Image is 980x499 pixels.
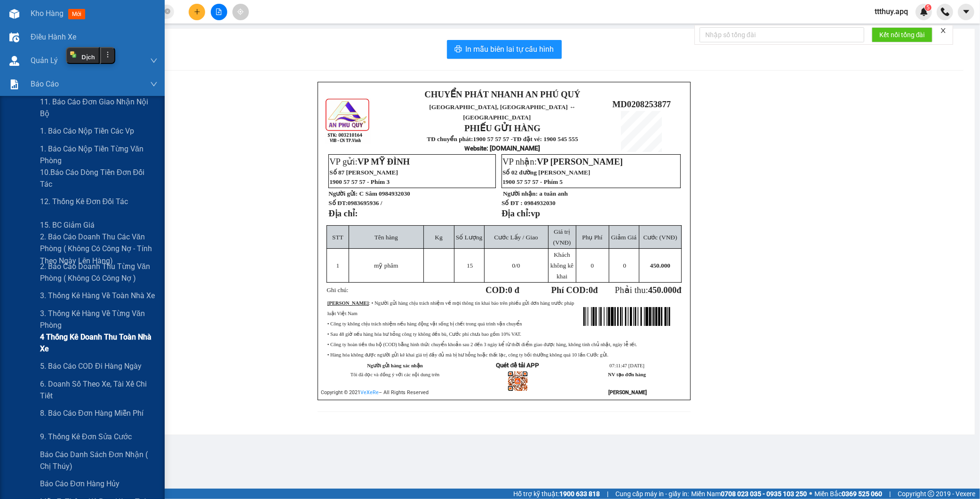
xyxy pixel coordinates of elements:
[582,234,602,241] span: Phụ Phí
[328,190,358,197] strong: Người gửi:
[512,262,516,269] span: 0
[591,262,594,269] span: 0
[40,331,158,355] span: 4 Thống kê doanh thu toàn nhà xe
[608,372,646,377] strong: NV tạo đơn hàng
[553,228,571,246] span: Giá trị (VNĐ)
[539,190,568,197] span: a tuân anh
[867,6,916,17] span: ttthuy.apq
[513,135,578,143] strong: TĐ đặt vé: 1900 545 555
[321,389,429,396] span: Copyright © 2021 – All Rights Reserved
[9,9,19,19] img: warehouse-icon
[643,234,677,241] span: Cước (VNĐ)
[615,489,689,499] span: Cung cấp máy in - giấy in:
[327,286,348,293] span: Ghi chú:
[700,27,864,42] input: Nhập số tổng đài
[502,199,523,206] strong: Số ĐT :
[374,234,398,241] span: Tên hàng
[503,190,538,197] strong: Người nhận:
[40,378,158,402] span: 6. Doanh số theo xe, tài xế chi tiết
[40,143,158,166] span: 1. Báo cáo nộp tiền từng văn phòng
[650,262,670,269] span: 450.000
[502,208,531,218] strong: Địa chỉ:
[502,157,623,166] span: VP nhận:
[360,389,379,396] a: VeXeRe
[194,8,200,15] span: plus
[879,30,925,40] span: Kết nối tổng đài
[327,352,609,357] span: • Hàng hóa không được người gửi kê khai giá trị đầy đủ mà bị hư hỏng hoặc thất lạc, công ty bồi t...
[920,8,928,16] img: icon-new-feature
[502,178,563,185] span: 1900 57 57 57 - Phím 5
[496,362,539,369] strong: Quét để tải APP
[466,43,554,55] span: In mẫu biên lai tự cấu hình
[928,491,934,497] span: copyright
[550,251,574,280] span: Khách không kê khai
[9,79,19,89] img: solution-icon
[40,196,128,207] span: 12. Thống kê đơn đối tác
[40,478,120,490] span: Báo cáo đơn hàng hủy
[336,262,340,269] span: 1
[435,234,442,241] span: Kg
[68,9,85,19] span: mới
[40,360,142,372] span: 5. Báo cáo COD đi hàng ngày
[211,4,227,20] button: file-add
[40,166,158,190] span: 10.Báo cáo dòng tiền đơn đối tác
[677,285,681,295] span: đ
[325,97,371,144] img: logo
[940,27,947,34] span: close
[215,8,222,15] span: file-add
[456,234,482,241] span: Số Lượng
[329,157,410,166] span: VP gửi:
[512,262,520,269] span: /0
[327,301,574,316] span: : • Người gửi hàng chịu trách nhiệm về mọi thông tin khai báo trên phiếu gửi đơn hàng trước pháp ...
[332,234,343,241] span: STT
[40,290,155,301] span: 3. Thống kê hàng về toàn nhà xe
[427,135,473,143] strong: TĐ chuyển phát:
[374,262,398,269] span: mỹ phâm
[329,178,390,185] span: 1900 57 57 57 - Phím 3
[872,27,932,42] button: Kết nối tổng đài
[464,123,541,133] strong: PHIẾU GỬI HÀNG
[367,363,423,368] strong: Người gửi hàng xác nhận
[610,363,645,368] span: 07:11:47 [DATE]
[165,8,170,16] span: close-circle
[328,199,382,206] strong: Số ĐT:
[232,4,249,20] button: aim
[31,55,58,66] span: Quản Lý
[926,4,930,11] span: 5
[941,8,949,16] img: phone-icon
[925,4,932,11] sup: 5
[327,321,522,326] span: • Công ty không chịu trách nhiệm nếu hàng động vật sống bị chết trong quá trình vận chuyển
[623,262,626,269] span: 0
[486,285,519,295] strong: COD:
[447,40,562,59] button: printerIn mẫu biên lai tự cấu hình
[150,57,158,64] span: down
[691,489,807,499] span: Miền Nam
[189,4,205,20] button: plus
[40,125,134,137] span: 1. Báo cáo nộp tiền các vp
[327,301,369,306] strong: [PERSON_NAME]
[607,489,608,499] span: |
[40,308,158,331] span: 3. Thống kê hàng về từng văn phòng
[327,342,637,347] span: • Công ty hoàn tiền thu hộ (COD) bằng hình thức chuyển khoản sau 2 đến 3 ngày kể từ thời điểm gia...
[150,80,158,88] span: down
[31,31,76,43] span: Điều hành xe
[502,169,590,176] span: Số 02 đường [PERSON_NAME]
[814,489,882,499] span: Miền Bắc
[165,8,170,14] span: close-circle
[40,449,158,472] span: Báo cáo danh sách đơn nhận ( Chị Thúy)
[40,231,158,266] span: 2. Báo cáo doanh thu các văn phòng ( không có công nợ - tính theo ngày lên hàng)
[359,190,410,197] span: C Sâm 0984932030
[454,45,462,54] span: printer
[809,492,812,496] span: ⚪️
[608,389,647,396] strong: [PERSON_NAME]
[429,103,575,121] span: [GEOGRAPHIC_DATA], [GEOGRAPHIC_DATA] ↔ [GEOGRAPHIC_DATA]
[31,78,59,90] span: Báo cáo
[508,285,519,295] span: 0 đ
[327,332,521,337] span: • Sau 48 giờ nếu hàng hóa hư hỏng công ty không đền bù, Cước phí chưa bao gồm 10% VAT.
[328,208,358,218] strong: Địa chỉ:
[958,4,974,20] button: caret-down
[473,135,513,143] strong: 1900 57 57 57 -
[348,199,382,206] span: 0983695936 /
[589,285,593,295] span: 0
[424,89,580,99] strong: CHUYỂN PHÁT NHANH AN PHÚ QUÝ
